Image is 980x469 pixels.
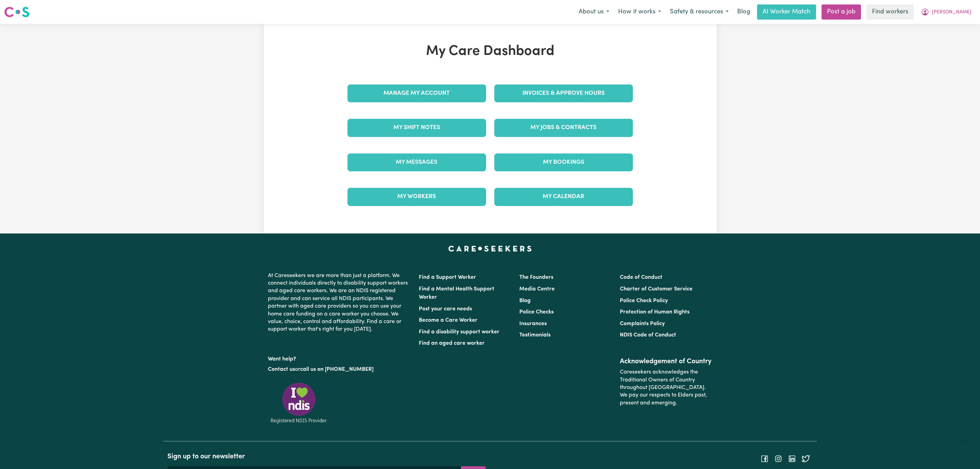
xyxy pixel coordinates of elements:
[494,119,633,137] a: My Jobs & Contracts
[802,456,810,461] a: Follow Careseekers on Twitter
[953,442,975,464] iframe: Button to launch messaging window, conversation in progress
[419,329,499,335] a: Find a disability support worker
[167,453,486,461] h2: Sign up to our newsletter
[419,306,472,312] a: Post your care needs
[419,275,476,280] a: Find a Support Worker
[760,456,769,461] a: Follow Careseekers on Facebook
[494,153,633,171] a: My Bookings
[620,321,665,327] a: Complaints Policy
[268,269,411,336] p: At Careseekers we are more than just a platform. We connect individuals directly to disability su...
[519,286,555,292] a: Media Centre
[620,309,689,315] a: Protection of Human Rights
[343,43,637,60] h1: My Care Dashboard
[788,456,796,461] a: Follow Careseekers on LinkedIn
[932,9,971,16] span: [PERSON_NAME]
[347,153,486,171] a: My Messages
[347,188,486,206] a: My Workers
[519,275,553,280] a: The Founders
[519,321,547,327] a: Insurances
[620,298,668,304] a: Police Check Policy
[757,4,816,20] a: AI Worker Match
[866,4,914,20] a: Find workers
[620,357,712,366] h2: Acknowledgement of Country
[665,5,733,19] button: Safety & resources
[614,5,665,19] button: How it works
[519,309,554,315] a: Police Checks
[419,286,494,300] a: Find a Mental Health Support Worker
[448,246,532,251] a: Careseekers home page
[4,4,29,20] a: Careseekers logo
[917,5,976,19] button: My Account
[347,119,486,137] a: My Shift Notes
[268,363,411,376] p: or
[347,84,486,102] a: Manage My Account
[419,318,477,323] a: Become a Care Worker
[419,341,485,346] a: Find an aged care worker
[300,367,374,372] a: call us on [PHONE_NUMBER]
[268,367,295,372] a: Contact us
[774,456,782,461] a: Follow Careseekers on Instagram
[268,353,411,363] p: Want help?
[268,381,330,424] img: Registered NDIS provider
[519,332,551,338] a: Testimonials
[494,188,633,206] a: My Calendar
[620,275,662,280] a: Code of Conduct
[620,332,676,338] a: NDIS Code of Conduct
[494,84,633,102] a: Invoices & Approve Hours
[822,4,861,20] a: Post a job
[4,6,29,18] img: Careseekers logo
[519,298,531,304] a: Blog
[574,5,614,19] button: About us
[733,4,754,20] a: Blog
[620,286,693,292] a: Charter of Customer Service
[620,366,712,410] p: Careseekers acknowledges the Traditional Owners of Country throughout [GEOGRAPHIC_DATA]. We pay o...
